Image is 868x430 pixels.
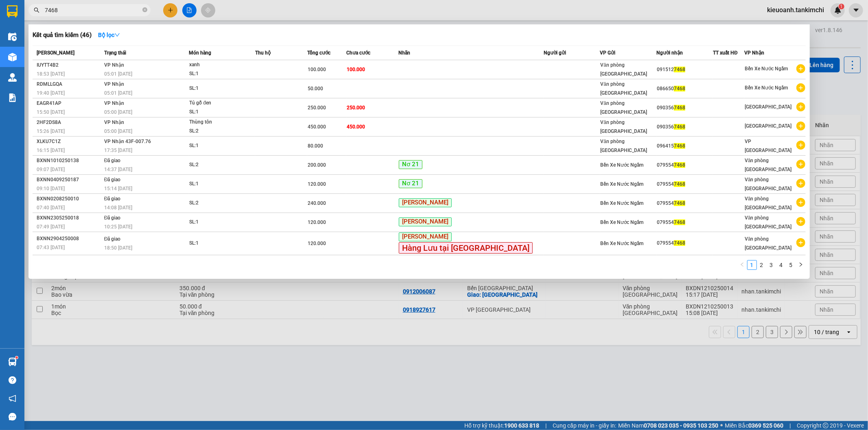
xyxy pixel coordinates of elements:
[600,50,616,56] span: VP Gửi
[37,61,102,69] div: IUYTT4B2
[308,181,326,187] span: 120.000
[104,196,121,202] span: Đã giao
[745,104,791,110] span: [GEOGRAPHIC_DATA]
[37,186,65,191] span: 09:10 [DATE]
[37,137,102,146] div: XLKU7C1Z
[657,239,713,248] div: 079554
[104,224,132,230] span: 10:25 [DATE]
[37,167,65,172] span: 09:07 [DATE]
[8,93,17,102] img: solution-icon
[104,177,121,182] span: Đã giao
[674,67,685,72] span: 7468
[601,81,647,96] span: Văn phòng [GEOGRAPHIC_DATA]
[399,160,422,169] span: Nơ 21
[657,104,713,112] div: 090356
[37,224,65,230] span: 07:49 [DATE]
[104,215,121,221] span: Đã giao
[674,124,685,130] span: 7468
[189,161,250,169] div: SL: 2
[189,239,250,248] div: SL: 1
[674,143,685,149] span: 7468
[104,139,151,144] span: VP Nhận 43F-007.76
[104,71,132,77] span: 05:01 [DATE]
[189,127,250,136] div: SL: 2
[601,241,644,246] span: Bến Xe Nước Ngầm
[104,90,132,96] span: 05:01 [DATE]
[347,124,365,130] span: 450.000
[399,179,422,188] span: Nơ 21
[308,241,326,246] span: 120.000
[737,260,747,270] li: Previous Page
[748,261,756,269] a: 1
[308,86,323,91] span: 50.000
[601,139,647,153] span: Văn phòng [GEOGRAPHIC_DATA]
[37,80,102,89] div: RDMLLGQA
[657,199,713,208] div: 079554
[399,232,452,241] span: [PERSON_NAME]
[656,50,683,56] span: Người nhận
[399,242,533,254] span: Hàng Lưu tại [GEOGRAPHIC_DATA]
[796,141,805,150] span: plus-circle
[796,122,805,130] span: plus-circle
[104,128,132,134] span: 05:00 [DATE]
[713,50,738,56] span: TT xuất HĐ
[601,119,647,134] span: Văn phòng [GEOGRAPHIC_DATA]
[399,217,452,226] span: [PERSON_NAME]
[308,200,326,206] span: 240.000
[8,358,17,366] img: warehouse-icon
[674,162,685,168] span: 7468
[308,143,323,149] span: 80.000
[796,64,805,73] span: plus-circle
[657,65,713,74] div: 091512
[674,219,685,225] span: 7468
[657,180,713,189] div: 079554
[37,128,65,134] span: 15:26 [DATE]
[674,86,685,91] span: 7468
[45,6,141,15] input: Tìm tên, số ĐT hoặc mã đơn
[796,217,805,226] span: plus-circle
[8,33,17,41] img: warehouse-icon
[37,99,102,108] div: EAGR41AP
[33,31,92,39] h3: Kết quả tìm kiếm ( 46 )
[37,118,102,127] div: 2HF2DS8A
[189,118,250,127] div: Thùng tôn
[37,50,74,56] span: [PERSON_NAME]
[744,50,764,56] span: VP Nhận
[307,50,330,56] span: Tổng cước
[796,238,805,247] span: plus-circle
[104,245,132,251] span: 18:50 [DATE]
[104,167,132,172] span: 14:37 [DATE]
[601,162,644,168] span: Bến Xe Nước Ngầm
[37,156,102,165] div: BXNN1010250138
[776,260,786,270] li: 4
[104,50,126,56] span: Trạng thái
[601,200,644,206] span: Bến Xe Nước Ngầm
[37,71,65,77] span: 18:53 [DATE]
[104,100,124,106] span: VP Nhận
[189,84,250,93] div: SL: 1
[757,261,766,269] a: 2
[601,100,647,115] span: Văn phòng [GEOGRAPHIC_DATA]
[114,32,120,38] span: down
[747,260,757,270] li: 1
[745,139,791,153] span: VP [GEOGRAPHIC_DATA]
[37,176,102,184] div: BXNN0409250187
[37,109,65,115] span: 15:50 [DATE]
[37,235,102,243] div: BXNN2904250008
[255,50,271,56] span: Thu hộ
[796,102,805,111] span: plus-circle
[745,158,791,172] span: Văn phòng [GEOGRAPHIC_DATA]
[601,219,644,225] span: Bến Xe Nước Ngầm
[9,395,16,402] span: notification
[767,260,776,270] li: 3
[346,50,370,56] span: Chưa cước
[657,161,713,169] div: 079554
[657,218,713,227] div: 079554
[347,67,365,72] span: 100.000
[104,119,124,125] span: VP Nhận
[34,7,39,13] span: search
[767,261,776,269] a: 3
[786,260,796,270] li: 5
[737,260,747,270] button: left
[92,28,127,41] button: Bộ lọcdown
